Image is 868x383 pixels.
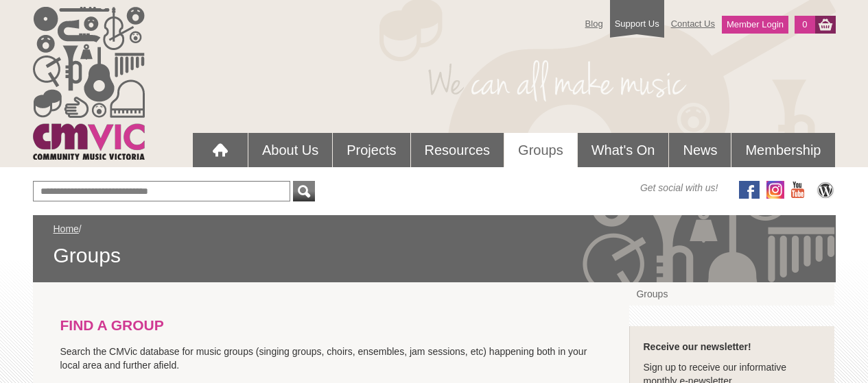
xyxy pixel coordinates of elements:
a: Groups [629,282,834,306]
a: Groups [504,133,577,167]
a: News [669,133,731,167]
img: icon-instagram.png [766,181,784,199]
a: Home [54,223,79,234]
img: cmvic_logo.png [33,7,145,160]
span: Get social with us! [640,181,718,195]
a: What's On [578,133,669,167]
a: Blog [578,12,610,36]
div: / [54,222,815,269]
strong: Receive our newsletter! [643,341,751,352]
img: CMVic Blog [815,181,836,199]
a: Member Login [722,16,788,34]
span: Groups [54,243,815,269]
a: Resources [411,133,504,167]
a: 0 [795,16,814,34]
a: Projects [333,133,410,167]
a: About Us [248,133,332,167]
a: Contact Us [664,12,722,36]
a: Membership [731,133,834,167]
p: Search the CMVic database for music groups (singing groups, choirs, ensembles, jam sessions, etc)... [60,345,602,372]
strong: FIND A GROUP [60,317,164,333]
